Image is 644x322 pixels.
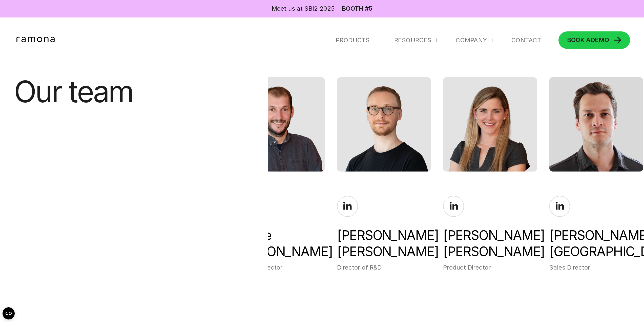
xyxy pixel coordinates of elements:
a: Booth #5 [342,6,372,12]
a: Contact [511,36,541,44]
span: [GEOGRAPHIC_DATA] [549,243,643,260]
div: DEMO [567,37,609,43]
div: Sales Director [549,263,643,272]
div: Company [456,36,487,44]
span: [PERSON_NAME] [443,243,537,260]
div: Products [336,36,370,44]
span: [PERSON_NAME] [231,243,325,260]
div: Products [336,36,377,44]
div: [PERSON_NAME] [337,227,431,260]
div: [PERSON_NAME] [443,227,537,260]
div: Company [456,36,494,44]
span: [PERSON_NAME] [337,243,431,260]
div: Meet us at SBI2 2025 [272,4,335,13]
div: Product Director [443,263,537,272]
div: [PERSON_NAME] [549,227,643,260]
button: Open CMP widget [3,307,15,319]
a: home [14,37,59,44]
div: Director of R&D [337,263,431,272]
div: Scientific Director [231,263,325,272]
h1: Our team [14,77,157,106]
div: RESOURCES [394,36,439,44]
a: BOOK ADEMO [558,31,630,49]
span: BOOK A [567,36,591,44]
div: RESOURCES [394,36,431,44]
div: Roarke [231,227,325,260]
